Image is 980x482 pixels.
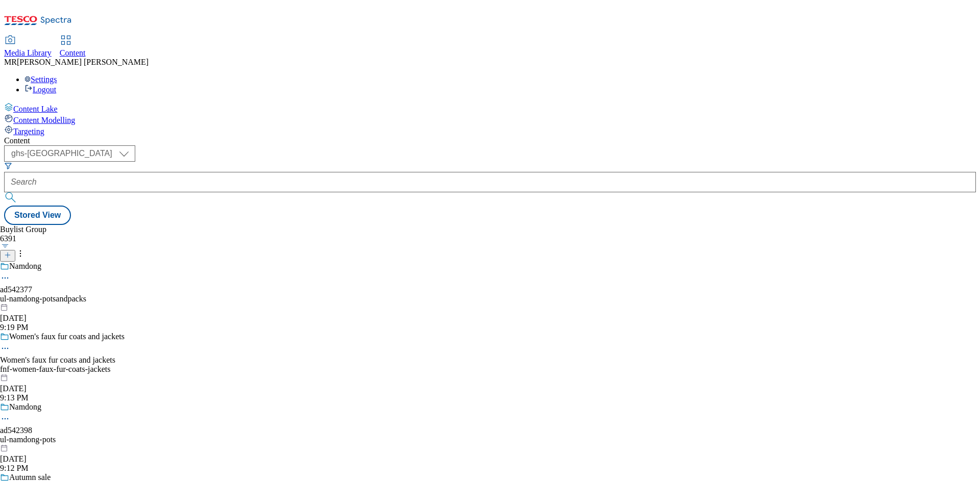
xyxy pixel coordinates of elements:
[4,125,976,136] a: Targeting
[4,58,17,66] span: MR
[4,103,976,114] a: Content Lake
[4,48,52,57] span: Media Library
[13,127,44,136] span: Targeting
[17,58,149,66] span: [PERSON_NAME] [PERSON_NAME]
[13,105,58,113] span: Content Lake
[4,162,12,170] svg: Search Filters
[9,402,41,412] div: Namdong
[4,36,52,58] a: Media Library
[13,116,75,124] span: Content Modelling
[9,473,51,482] div: Autumn sale
[4,206,71,225] button: Stored View
[4,114,976,125] a: Content Modelling
[9,262,41,271] div: Namdong
[60,36,86,58] a: Content
[24,75,57,84] a: Settings
[4,172,976,192] input: Search
[4,136,976,145] div: Content
[24,85,56,94] a: Logout
[60,48,86,57] span: Content
[9,332,125,341] div: Women's faux fur coats and jackets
